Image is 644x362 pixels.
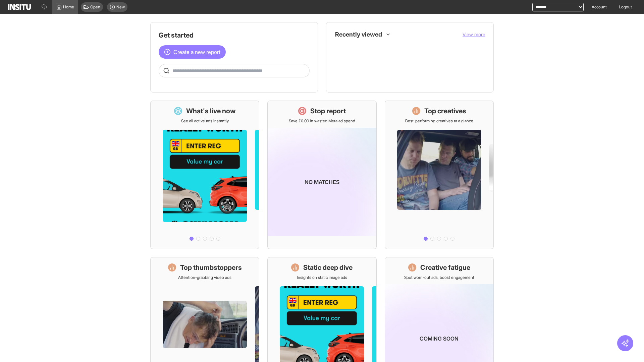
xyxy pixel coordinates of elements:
span: View more [463,32,485,37]
button: View more [463,31,485,38]
button: Create a new report [159,45,226,59]
a: Top creativesBest-performing creatives at a glance [385,101,494,249]
p: Insights on static image ads [297,275,347,280]
span: Open [90,4,100,10]
span: Create a new report [173,48,220,56]
h1: Static deep dive [303,263,353,272]
h1: Top creatives [424,106,466,116]
img: coming-soon-gradient_kfitwp.png [268,128,376,236]
p: See all active ads instantly [181,118,229,124]
h1: Get started [159,31,310,40]
h1: Stop report [310,106,346,116]
p: Best-performing creatives at a glance [405,118,473,124]
span: New [116,4,125,10]
h1: What's live now [186,106,236,116]
p: No matches [305,178,339,186]
h1: Top thumbstoppers [180,263,242,272]
span: Home [63,4,74,10]
img: Logo [8,4,31,10]
p: Attention-grabbing video ads [178,275,231,280]
a: What's live nowSee all active ads instantly [150,101,259,249]
p: Save £0.00 in wasted Meta ad spend [289,118,355,124]
a: Stop reportSave £0.00 in wasted Meta ad spendNo matches [267,101,376,249]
